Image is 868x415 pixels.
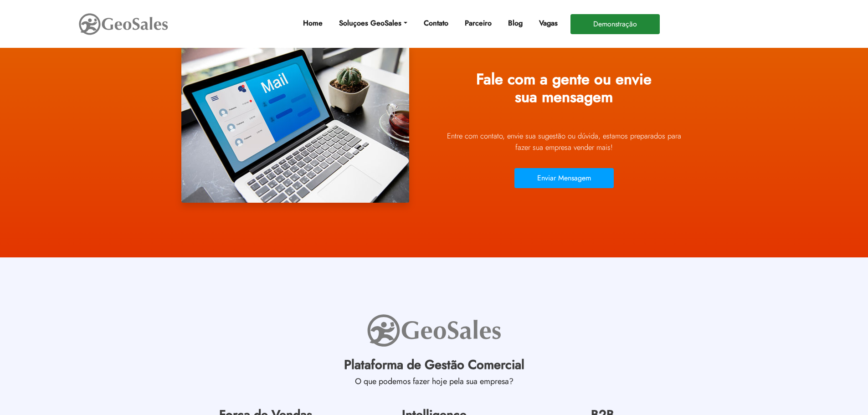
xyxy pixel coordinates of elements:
img: Enviar email [181,46,409,203]
img: GeoSales [366,312,503,349]
a: Home [299,14,326,32]
a: Blog [504,14,526,32]
p: Entre com contato, envie sua sugestão ou dúvida, estamos preparados para fazer sua empresa vender... [441,130,687,153]
a: Parceiro [461,14,495,32]
button: Demonstração [570,14,660,34]
h3: O que podemos fazer hoje pela sua empresa? [181,377,687,391]
img: GeoSales [78,11,169,37]
h2: Plataforma de Gestão Comercial [181,357,687,377]
h1: Fale com a gente ou envie sua mensagem [441,64,687,120]
a: Contato [420,14,452,32]
a: Vagas [535,14,561,32]
button: Enviar Mensagem [514,168,614,188]
a: Soluçoes GeoSales [335,14,411,32]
